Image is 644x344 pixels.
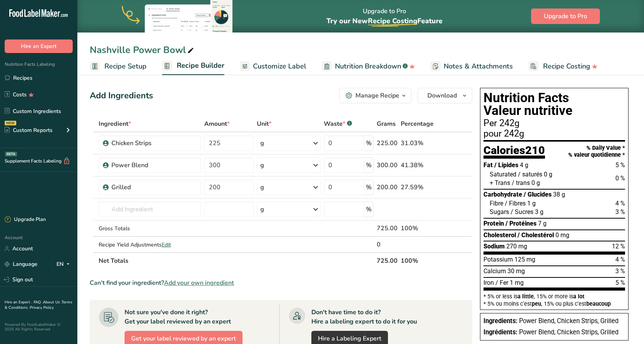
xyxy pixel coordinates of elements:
span: Get your label reviewed by an expert [131,334,236,343]
span: 5 % [615,161,625,169]
span: 3 g [535,208,543,216]
span: Percentage [401,119,434,128]
span: Ingredients: [483,317,518,325]
span: 0 g [544,171,552,178]
span: / Lipides [494,161,518,169]
div: 200.00 [377,183,398,192]
a: Hire an Expert . [5,300,32,305]
span: 4 g [520,161,528,169]
span: Fat [483,161,493,169]
div: BETA [5,152,17,156]
button: Manage Recipe [339,88,412,103]
span: Calcium [483,267,506,275]
div: % Daily Value * % valeur quotidienne * [568,145,625,158]
span: 4 % [615,256,625,263]
span: Try our New Feature [326,16,442,26]
a: About Us . [43,300,61,305]
div: g [260,205,264,214]
span: peu [532,301,541,307]
span: 7 g [538,220,547,227]
span: Upgrade to Pro [544,12,587,21]
span: / Protéines [506,220,536,227]
span: Ingrédients: [483,329,518,336]
div: Recipe Yield Adjustments [99,241,201,249]
section: * 5% or less is , 15% or more is [483,291,625,306]
span: Iron [483,279,494,286]
span: 1 g [527,200,536,207]
a: Recipe Setup [90,58,147,75]
a: Notes & Attachments [430,58,513,75]
span: 30 mg [507,267,525,275]
div: Upgrade to Pro [326,0,442,33]
div: 225.00 [377,139,398,148]
span: Grams [377,119,396,128]
h1: Nutrition Facts Valeur nutritive [483,91,625,117]
span: 0 mg [555,231,569,239]
div: 300.00 [377,161,398,170]
span: 38 g [553,191,565,198]
span: Notes & Attachments [444,61,513,72]
span: beaucoup [586,301,611,307]
div: Manage Recipe [355,91,399,100]
span: Recipe Builder [177,60,224,71]
span: / Glucides [524,191,552,198]
div: 31.03% [401,139,436,148]
a: Recipe Builder [162,57,224,75]
a: Customize Label [240,58,306,75]
span: / Cholestérol [518,231,554,239]
button: Upgrade to Pro [531,9,600,24]
span: Customize Label [253,61,306,72]
span: a lot [573,293,584,300]
span: Fibre [490,200,503,207]
span: Carbohydrate [483,191,522,198]
div: Don't have time to do it? Hire a labeling expert to do it for you [311,308,417,326]
div: NEW [5,121,16,125]
div: Per 242g [483,119,625,128]
div: g [260,183,264,192]
span: / Sucres [511,208,533,216]
div: Can't find your ingredient? [90,278,472,288]
div: g [260,139,264,148]
span: Unit [257,119,272,128]
span: Power Blend, Chicken Strips, Grilled [519,329,618,336]
span: 3 % [615,267,625,275]
div: Not sure you've done it right? Get your label reviewed by an expert [125,308,231,326]
span: 270 mg [506,243,527,250]
div: * 5% ou moins c’est , 15% ou plus c’est [483,301,625,306]
span: + Trans [490,179,510,187]
a: Terms & Conditions . [5,300,72,310]
span: Download [427,91,457,100]
span: 125 mg [514,256,535,263]
div: 100% [401,224,436,233]
span: Add your own ingredient [164,278,234,288]
div: 0 [377,240,398,249]
div: Waste [324,119,352,128]
a: Recipe Costing [528,58,598,75]
div: EN [56,260,73,269]
span: 3 % [615,208,625,216]
span: 4 % [615,200,625,207]
div: Calories [483,145,545,159]
div: Powered By FoodLabelMaker © 2025 All Rights Reserved [5,322,73,332]
span: 0 % [615,175,625,182]
input: Add Ingredient [99,202,201,217]
iframe: Intercom live chat [618,318,636,336]
span: 0 g [531,179,540,187]
div: 725.00 [377,224,398,233]
span: 5 % [615,279,625,286]
a: Privacy Policy [30,305,54,310]
a: FAQ . [34,300,43,305]
div: Gross Totals [99,224,201,233]
span: / trans [512,179,530,187]
div: Upgrade Plan [5,216,46,224]
span: Cholesterol [483,231,516,239]
div: pour 242g [483,129,625,139]
div: Power Blend [111,161,196,170]
span: Recipe Costing [368,16,417,26]
span: 1 mg [510,279,524,286]
span: Recipe Setup [104,61,147,72]
div: Chicken Strips [111,139,196,148]
span: Power Blend, Chicken Strips, Grilled [519,317,618,325]
span: Recipe Costing [543,61,590,72]
th: 725.00 [375,252,399,269]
